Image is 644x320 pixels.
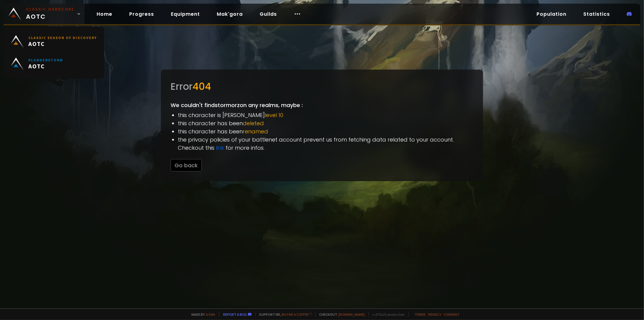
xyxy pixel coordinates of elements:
[212,8,248,20] a: Mak'gora
[26,7,74,12] small: Classic Hardcore
[339,312,365,317] a: [DOMAIN_NAME]
[206,312,215,317] a: a fan
[243,128,268,135] span: renamed
[26,7,74,21] span: AOTC
[92,8,117,20] a: Home
[28,58,63,62] small: Plunderstorm
[161,70,483,181] div: We couldn't find stormorz on any realms, maybe :
[188,312,215,317] span: Made by
[4,4,85,24] a: Classic HardcoreAOTC
[243,119,264,127] span: deleted
[7,30,101,53] a: Classic Season of DiscoveryAOTC
[444,312,460,317] a: Consent
[178,119,473,127] li: this character has been
[369,312,405,317] span: v. d752d5 - production
[124,8,159,20] a: Progress
[171,162,202,169] a: Go back
[178,111,473,119] li: this character is [PERSON_NAME]
[7,53,101,75] a: PlunderstormAOTC
[316,312,365,317] span: Checkout
[171,159,202,171] button: Go back
[171,79,473,94] div: Error
[223,312,247,317] a: Report a bug
[532,8,571,20] a: Population
[265,111,283,119] span: level 10
[428,312,441,317] a: Privacy
[178,136,473,152] li: the privacy policies of your battlenet account prevent us from fetching data related to your acco...
[28,62,63,70] span: AOTC
[255,8,282,20] a: Guilds
[578,8,615,20] a: Statistics
[255,312,312,317] span: Support me,
[28,40,97,47] span: AOTC
[193,80,211,93] span: 404
[178,127,473,136] li: this character has been
[282,312,312,317] a: Buy me a coffee
[166,8,205,20] a: Equipment
[28,35,97,40] small: Classic Season of Discovery
[415,312,426,317] a: Terms
[216,144,224,152] a: link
